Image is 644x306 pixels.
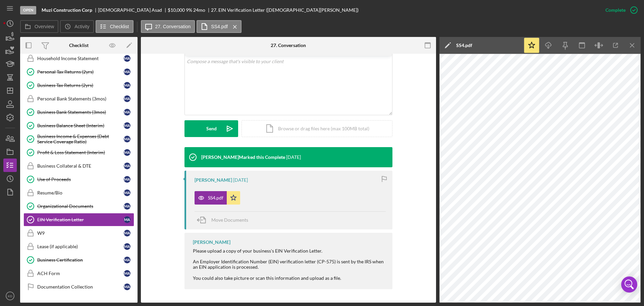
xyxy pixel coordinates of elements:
[211,24,228,29] label: SS4.pdf
[193,7,205,13] div: 24 mo
[23,226,134,240] a: W9MA
[197,20,241,33] button: SS4.pdf
[23,186,134,200] a: Resume/BioMA
[23,280,134,294] a: Documentation CollectionMA
[37,134,124,144] div: Business Income & Expenses (Debt Service Coverage Ratio)
[184,120,238,137] button: Send
[23,213,134,226] a: EIN Verification LetterMA
[20,20,58,33] button: Overview
[456,43,472,48] div: SS4.pdf
[37,217,124,222] div: EIN Verification Letter
[124,216,130,223] div: M A
[124,283,130,290] div: M A
[141,20,195,33] button: 27. Conversation
[208,195,223,201] div: SS4.pdf
[124,163,130,169] div: M A
[37,271,124,276] div: ACH Form
[37,56,124,61] div: Household Income Statement
[621,276,637,293] div: Open Intercom Messenger
[37,83,124,88] div: Business Tax Returns (2yrs)
[124,270,130,277] div: M A
[124,230,130,236] div: M A
[37,244,124,249] div: Lease (if applicable)
[37,257,124,263] div: Business Certification
[124,189,130,196] div: M A
[233,177,248,183] time: 2025-08-28 14:06
[23,79,134,92] a: Business Tax Returns (2yrs)MA
[23,119,134,132] a: Business Balance Sheet (Interim)MA
[20,6,36,14] div: Open
[23,92,134,105] a: Personal Bank Statements (3mos)MA
[201,155,285,160] div: [PERSON_NAME] Marked this Complete
[124,55,130,62] div: M A
[211,7,359,13] div: 27. EIN Verification Letter ([DEMOGRAPHIC_DATA][PERSON_NAME])
[37,190,124,195] div: Resume/Bio
[186,7,192,13] div: 9 %
[23,146,134,159] a: Profit & Loss Statement (Interim)MA
[23,132,134,146] a: Business Income & Expenses (Debt Service Coverage Ratio)MA
[599,3,641,17] button: Complete
[124,243,130,250] div: M A
[155,24,191,29] label: 27. Conversation
[23,200,134,213] a: Organizational DocumentsMA
[23,159,134,173] a: Business Collateral & DTEMA
[110,24,129,29] label: Checklist
[3,289,17,303] button: KD
[124,203,130,210] div: M A
[23,267,134,280] a: ACH FormMA
[286,155,301,160] time: 2025-08-28 14:09
[42,7,92,13] b: Muzi Construction Corp
[168,7,185,13] span: $10,000
[193,248,386,281] div: Please upload a copy of your business's EIN Verification Letter. An Employer Identification Numbe...
[124,109,130,116] div: M A
[96,20,133,33] button: Checklist
[23,65,134,79] a: Personal Tax Returns (2yrs)MA
[124,176,130,183] div: M A
[74,24,89,29] label: Activity
[206,120,217,137] div: Send
[37,110,124,115] div: Business Bank Statements (3mos)
[124,95,130,102] div: M A
[37,150,124,155] div: Profit & Loss Statement (Interim)
[195,191,240,205] button: SS4.pdf
[211,217,248,223] span: Move Documents
[69,43,89,48] div: Checklist
[124,136,130,142] div: M A
[124,69,130,75] div: M A
[37,96,124,101] div: Personal Bank Statements (3mos)
[193,239,230,245] div: [PERSON_NAME]
[60,20,94,33] button: Activity
[23,105,134,119] a: Business Bank Statements (3mos)MA
[23,253,134,267] a: Business CertificationMA
[37,69,124,75] div: Personal Tax Returns (2yrs)
[195,212,255,228] button: Move Documents
[35,24,54,29] label: Overview
[37,204,124,209] div: Organizational Documents
[8,294,12,298] text: KD
[124,82,130,89] div: M A
[195,177,232,183] div: [PERSON_NAME]
[98,7,168,13] div: [DEMOGRAPHIC_DATA] Asad
[124,257,130,263] div: M A
[23,173,134,186] a: Use of ProceedsMA
[23,52,134,65] a: Household Income StatementMA
[605,3,626,17] div: Complete
[124,149,130,156] div: M A
[23,240,134,253] a: Lease (if applicable)MA
[271,43,306,48] div: 27. Conversation
[37,163,124,169] div: Business Collateral & DTE
[124,122,130,129] div: M A
[37,284,124,290] div: Documentation Collection
[37,177,124,182] div: Use of Proceeds
[37,230,124,236] div: W9
[37,123,124,128] div: Business Balance Sheet (Interim)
